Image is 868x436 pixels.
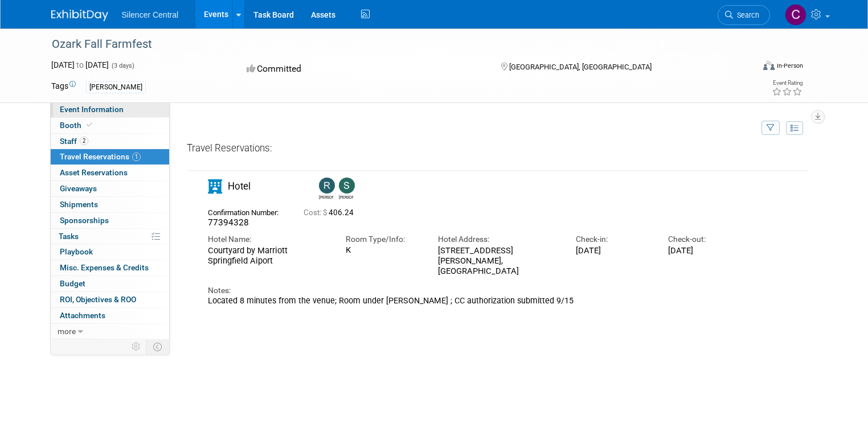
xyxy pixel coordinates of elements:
span: to [75,60,85,69]
a: Giveaways [51,181,169,196]
a: ROI, Objectives & ROO [51,292,169,307]
span: (3 days) [110,62,134,69]
span: 77394328 [208,217,249,228]
img: ExhibitDay [51,10,108,21]
span: Playbook [60,247,93,256]
a: Attachments [51,308,169,323]
div: Event Rating [772,80,803,86]
div: [DATE] [576,245,651,256]
img: Format-Inperson.png [763,61,775,70]
span: more [58,327,76,336]
div: Confirmation Number: [208,205,286,217]
td: Tags [51,80,76,93]
a: Booth [51,118,169,133]
span: Giveaways [60,184,97,193]
span: Cost: $ [304,208,329,217]
span: 406.24 [304,208,358,217]
span: 1 [132,153,141,161]
div: Hotel Address: [438,234,559,245]
a: Misc. Expenses & Credits [51,260,169,275]
a: Staff2 [51,134,169,149]
span: Asset Reservations [60,168,128,177]
td: Personalize Event Tab Strip [126,339,146,354]
div: Room Type/Info: [346,234,421,245]
a: Tasks [51,229,169,244]
i: Hotel [208,179,222,194]
a: Playbook [51,244,169,260]
div: Travel Reservations: [187,142,809,159]
i: Filter by Traveler [767,125,775,132]
div: Check-out: [668,234,743,245]
div: Committed [243,59,482,79]
a: Search [718,5,770,25]
span: Budget [60,279,85,288]
div: Located 8 minutes from the venue; Room under [PERSON_NAME] ; CC authorization submitted 9/15 [208,296,743,306]
span: Booth [60,121,95,130]
td: Toggle Event Tabs [146,339,169,354]
a: Sponsorships [51,213,169,228]
div: Event Format [692,59,803,76]
div: [STREET_ADDRESS][PERSON_NAME], [GEOGRAPHIC_DATA] [438,245,559,277]
span: Tasks [59,232,79,241]
a: more [51,324,169,339]
div: Ozark Fall Farmfest [48,34,739,55]
span: Event Information [60,105,124,114]
a: Budget [51,276,169,291]
span: 2 [80,137,88,145]
div: Notes: [208,285,743,296]
div: K [346,245,421,256]
div: [DATE] [668,245,743,256]
div: In-Person [776,61,803,70]
span: Hotel [228,180,251,192]
span: Staff [60,137,88,146]
div: Hotel Name: [208,234,329,245]
span: Search [733,11,759,19]
span: [GEOGRAPHIC_DATA], [GEOGRAPHIC_DATA] [509,63,652,71]
span: Shipments [60,200,98,209]
img: Carin Froehlich [785,4,806,26]
img: Sarah Young [339,178,355,194]
img: Rob Young [319,178,335,194]
div: Sarah Young [339,194,353,200]
i: Booth reservation complete [87,122,92,128]
span: Misc. Expenses & Credits [60,263,149,272]
span: Attachments [60,311,105,320]
div: Check-in: [576,234,651,245]
a: Event Information [51,102,169,117]
a: Asset Reservations [51,165,169,180]
a: Travel Reservations1 [51,149,169,164]
div: Rob Young [319,194,333,200]
span: [DATE] [DATE] [51,60,109,69]
span: Travel Reservations [60,152,141,161]
span: Silencer Central [122,10,179,19]
div: [PERSON_NAME] [86,81,146,93]
div: Courtyard by Marriott Springfield Aiport [208,245,329,266]
div: Sarah Young [336,178,356,200]
a: Shipments [51,197,169,212]
span: ROI, Objectives & ROO [60,295,136,304]
div: Rob Young [316,178,336,200]
span: Sponsorships [60,216,109,225]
